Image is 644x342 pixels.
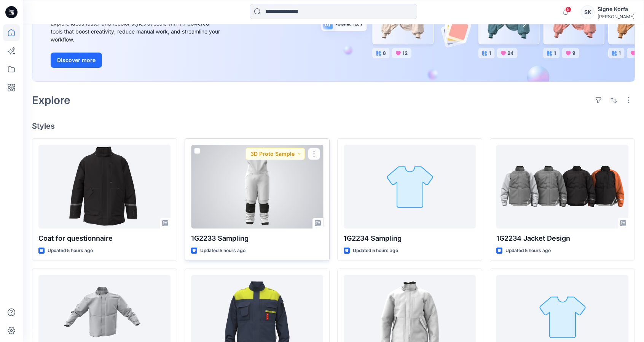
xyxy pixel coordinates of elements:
[353,247,398,255] p: Updated 5 hours ago
[344,145,476,229] a: 1G2234 Sampling
[191,233,323,244] p: 1G2233 Sampling
[191,145,323,229] a: 1G2233 Sampling
[32,94,70,106] h2: Explore
[496,233,628,244] p: 1G2234 Jacket Design
[496,145,628,229] a: 1G2234 Jacket Design
[344,233,476,244] p: 1G2234 Sampling
[565,6,571,13] span: 5
[581,5,595,19] div: SK
[51,19,222,43] div: Explore ideas faster and recolor styles at scale with AI-powered tools that boost creativity, red...
[598,14,634,19] div: [PERSON_NAME]
[38,145,171,229] a: Coat for questionnaire
[51,53,102,68] button: Discover more
[51,53,222,68] a: Discover more
[505,247,551,255] p: Updated 5 hours ago
[32,121,635,131] h4: Styles
[38,233,171,244] p: Coat for questionnaire
[598,5,634,14] div: Signe Korfa
[200,247,245,255] p: Updated 5 hours ago
[48,247,93,255] p: Updated 5 hours ago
